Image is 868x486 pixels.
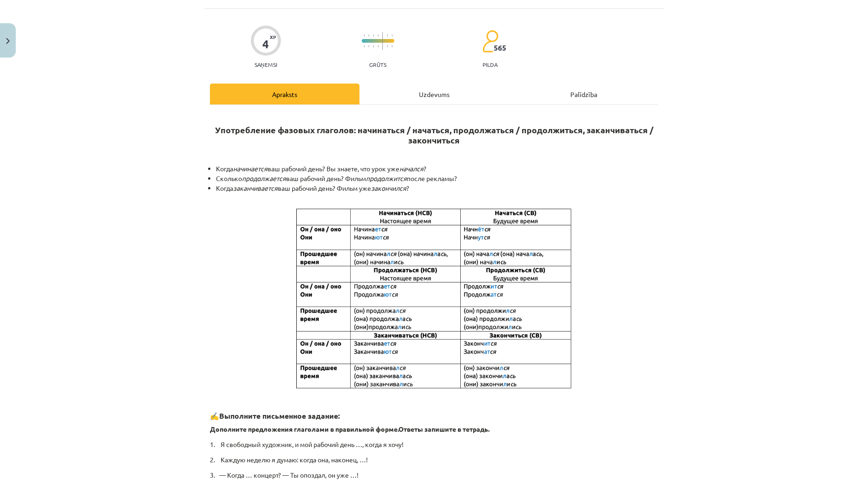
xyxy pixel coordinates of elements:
[387,34,388,37] img: icon-short-line-57e1e144782c952c97e751825c79c345078a6d821885a25fce030b3d8c18986b.svg
[215,124,653,145] strong: Употребление фазовых глаголов: начинаться / начаться, продолжаться / продолжиться, заканчиваться ...
[368,34,369,37] img: icon-short-line-57e1e144782c952c97e751825c79c345078a6d821885a25fce030b3d8c18986b.svg
[392,34,392,37] img: icon-short-line-57e1e144782c952c97e751825c79c345078a6d821885a25fce030b3d8c18986b.svg
[242,174,286,182] i: продолжается
[251,61,281,68] p: Saņemsi
[369,61,386,68] p: Grūts
[270,34,276,39] span: XP
[210,84,359,104] div: Apraksts
[399,164,424,173] i: начался
[210,395,659,421] h3: ✍️
[6,38,10,44] img: icon-close-lesson-0947bae3869378f0d4975bcd49f059093ad1ed9edebbc8119c70593378902aed.svg
[364,45,365,47] img: icon-short-line-57e1e144782c952c97e751825c79c345078a6d821885a25fce030b3d8c18986b.svg
[368,45,369,47] img: icon-short-line-57e1e144782c952c97e751825c79c345078a6d821885a25fce030b3d8c18986b.svg
[262,38,269,51] div: 4
[216,174,659,183] li: Сколько ваш рабочий день? Фильм после рекламы?
[494,44,506,52] span: 565
[509,84,659,104] div: Palīdzība
[210,440,659,449] p: 1. Я свободный художник, и мой рабочий день …, когда я хочу!
[216,183,659,203] li: Когда ваш рабочий день? Фильм уже ?
[364,34,365,37] img: icon-short-line-57e1e144782c952c97e751825c79c345078a6d821885a25fce030b3d8c18986b.svg
[216,164,659,174] li: Когда ваш рабочий день? Вы знаете, что урок уже ?
[373,45,374,47] img: icon-short-line-57e1e144782c952c97e751825c79c345078a6d821885a25fce030b3d8c18986b.svg
[482,30,498,53] img: students-c634bb4e5e11cddfef0936a35e636f08e4e9abd3cc4e673bd6f9a4125e45ecb1.svg
[373,34,374,37] img: icon-short-line-57e1e144782c952c97e751825c79c345078a6d821885a25fce030b3d8c18986b.svg
[366,174,407,182] i: продолжится
[233,184,278,192] i: заканчивается
[378,45,379,47] img: icon-short-line-57e1e144782c952c97e751825c79c345078a6d821885a25fce030b3d8c18986b.svg
[387,45,388,47] img: icon-short-line-57e1e144782c952c97e751825c79c345078a6d821885a25fce030b3d8c18986b.svg
[371,184,406,192] i: закончился
[392,45,392,47] img: icon-short-line-57e1e144782c952c97e751825c79c345078a6d821885a25fce030b3d8c18986b.svg
[382,32,383,50] img: icon-long-line-d9ea69661e0d244f92f715978eff75569469978d946b2353a9bb055b3ed8787d.svg
[483,61,497,68] p: pilda
[378,34,379,37] img: icon-short-line-57e1e144782c952c97e751825c79c345078a6d821885a25fce030b3d8c18986b.svg
[233,164,268,173] i: начинается
[210,425,398,433] b: Дополните предложения глаголами в правильной форме.
[398,425,489,433] strong: Ответы запишите в тетрадь.
[219,411,340,421] b: Выполните письменное задание:
[210,470,659,480] p: 3. — Когда … концерт? — Ты опоздал, он уже …!
[210,455,659,465] p: 2. Каждую неделю я думаю: когда она, наконец, …!
[359,84,509,104] div: Uzdevums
